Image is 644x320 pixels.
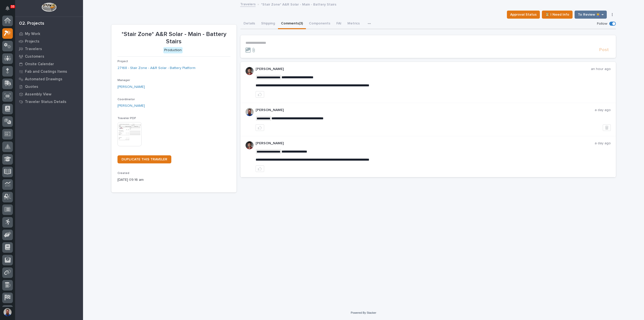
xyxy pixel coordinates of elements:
[25,100,66,104] p: Traveler Status Details
[15,45,83,53] a: Travelers
[15,60,83,68] a: Onsite Calendar
[163,47,183,53] div: Production
[2,307,13,317] button: users-avatar
[591,67,611,71] p: an hour ago
[117,31,230,45] p: *Stair Zone* A&R Solar - Main - Battery Stairs
[256,67,591,71] p: [PERSON_NAME]
[117,155,171,163] a: DUPLICATE THIS TRAVELER
[306,19,333,29] button: Components
[599,47,609,53] span: Post
[278,19,306,29] button: Comments (3)
[15,30,83,38] a: My Work
[240,1,256,7] a: Travelers
[15,68,83,75] a: Fab and Coatings Items
[117,98,135,101] span: Coordinator
[122,158,167,161] span: DUPLICATE THIS TRAVELER
[256,141,595,146] p: [PERSON_NAME]
[595,141,611,146] p: a day ago
[117,60,128,63] span: Project
[11,5,14,8] p: 33
[246,67,254,75] img: ROij9lOReuV7WqYxWfnW
[6,6,13,14] div: Notifications33
[25,85,38,89] p: Quotes
[42,3,56,12] img: Workspace Logo
[19,21,44,26] div: 02. Projects
[15,38,83,45] a: Projects
[25,69,67,74] p: Fab and Coatings Items
[15,53,83,60] a: Customers
[15,98,83,105] a: Traveler Status Details
[117,65,195,71] a: 27168 - Stair Zone - A&R Solar - Battery Platform
[597,47,611,53] button: Post
[246,108,254,116] img: 6hTokn1ETDGPf9BPokIQ
[2,3,13,14] button: Notifications
[25,92,51,97] p: Assembly View
[510,12,537,18] span: Approval Status
[25,62,54,66] p: Onsite Calendar
[258,19,278,29] button: Shipping
[575,11,607,19] button: To Review 👨‍🏭 →
[595,108,611,112] p: a day ago
[25,77,62,82] p: Automated Drawings
[603,124,611,131] button: Delete post
[117,117,136,120] span: Traveler PDF
[25,32,40,36] p: My Work
[117,79,130,82] span: Manager
[25,39,39,44] p: Projects
[261,1,336,7] p: *Stair Zone* A&R Solar - Main - Battery Stairs
[578,12,603,18] span: To Review 👨‍🏭 →
[333,19,344,29] button: FAI
[597,22,607,26] p: Follow
[351,311,376,314] a: Powered By Stacker
[117,177,230,183] p: [DATE] 09:16 am
[25,47,42,51] p: Travelers
[25,54,44,59] p: Customers
[117,103,145,109] a: [PERSON_NAME]
[117,172,129,175] span: Created
[545,12,569,18] span: ⏳ I Need Info
[256,108,595,112] p: [PERSON_NAME]
[15,83,83,90] a: Quotes
[15,90,83,98] a: Assembly View
[256,165,264,172] button: like this post
[256,124,264,131] button: like this post
[117,84,145,90] a: [PERSON_NAME]
[542,11,573,19] button: ⏳ I Need Info
[15,75,83,83] a: Automated Drawings
[246,141,254,149] img: ROij9lOReuV7WqYxWfnW
[344,19,363,29] button: Metrics
[240,19,258,29] button: Details
[507,11,540,19] button: Approval Status
[256,91,264,98] button: like this post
